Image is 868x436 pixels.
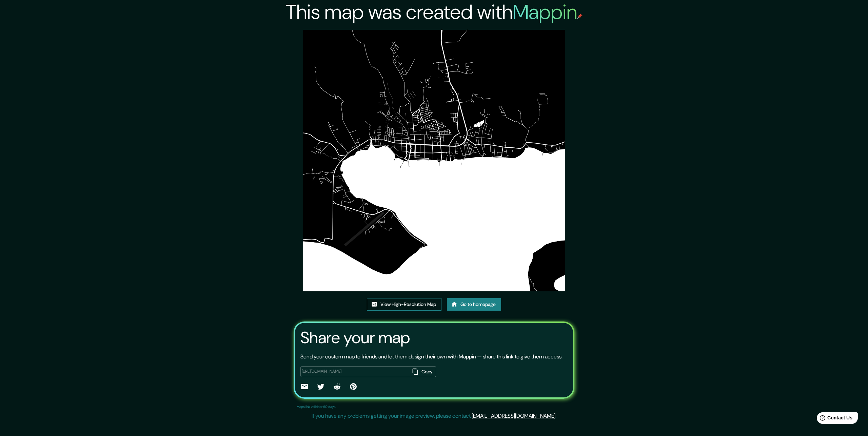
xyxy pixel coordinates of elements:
[447,298,501,311] a: Go to homepage
[367,298,441,311] a: View High-Resolution Map
[808,410,861,429] iframe: Help widget launcher
[300,353,563,361] p: Send your custom map to friends and let them design their own with Mappin — share this link to gi...
[410,366,436,377] button: Copy
[577,14,583,19] img: mappin-pin
[297,404,336,409] p: Maps link valid for 60 days.
[472,412,555,419] a: [EMAIL_ADDRESS][DOMAIN_NAME]
[303,30,565,291] img: created-map
[300,328,410,347] h3: Share your map
[312,412,556,420] p: If you have any problems getting your image preview, please contact .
